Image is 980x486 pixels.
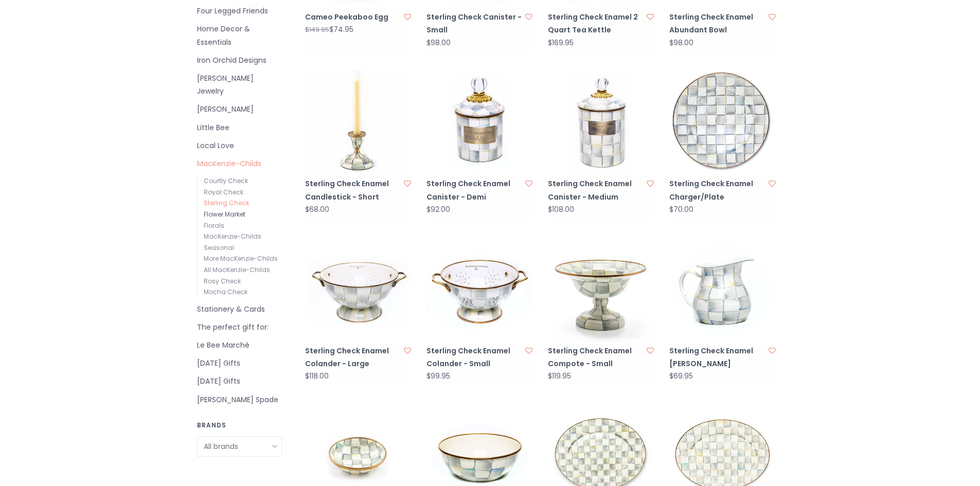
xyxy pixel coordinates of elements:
img: Sterling Check Enamel Canister - Medium [548,69,654,175]
a: Add to wishlist [404,12,411,22]
a: Add to wishlist [525,178,532,189]
a: Add to wishlist [769,346,776,356]
a: Add to wishlist [769,178,776,189]
a: The perfect gift for: [197,321,282,334]
a: [PERSON_NAME] Jewelry [197,72,282,98]
div: $98.00 [426,39,451,47]
a: [PERSON_NAME] [197,103,282,116]
a: Add to wishlist [647,178,654,189]
a: Sterling Check [204,199,249,207]
div: $98.00 [669,39,693,47]
a: Little Bee [197,121,282,134]
div: $68.00 [305,206,329,213]
a: Courtly Check [204,176,248,185]
span: $149.95 [305,25,329,34]
div: $92.00 [426,206,450,213]
a: Sterling Check Enamel [PERSON_NAME] [669,345,765,370]
img: MacKenzie-Childs Sterling Check Enamel Compote - Small [548,236,654,341]
a: Add to wishlist [525,12,532,22]
a: Add to wishlist [404,346,411,356]
a: Add to wishlist [404,178,411,189]
div: $74.95 [305,26,353,33]
img: MacKenzie-Childs Sterling Check Enamel Creamer [669,236,775,341]
img: MacKenzie-Childs Sterling Check Enamel Candlestick - Short [305,69,411,175]
a: Sterling Check Enamel Abundant Bowl [669,11,765,37]
a: Add to wishlist [647,346,654,356]
a: Florals [204,221,224,230]
a: Sterling Check Enamel Colander - Small [426,345,522,370]
a: Sterling Check Enamel Candlestick - Short [305,177,401,203]
a: More MacKenzie-Childs [204,254,278,263]
a: All MacKenzie-Childs [204,265,270,274]
div: $108.00 [548,206,574,213]
a: Sterling Check Canister - Small [426,11,522,37]
a: Iron Orchid Designs [197,54,282,67]
a: Add to wishlist [769,12,776,22]
a: [DATE] Gifts [197,357,282,370]
div: $69.95 [669,372,693,380]
a: Sterling Check Enamel Compote - Small [548,345,644,370]
a: Royal Check [204,188,243,196]
a: Cameo Peekaboo Egg [305,11,401,24]
img: MacKenzie-Childs Sterling Check Enamel Colander - Large [305,236,411,341]
a: Sterling Check Enamel Canister - Medium [548,177,644,203]
a: MacKenzie-Childs [197,157,282,170]
h3: Brands [197,422,282,428]
div: $99.95 [426,372,450,380]
a: Sterling Check Enamel Colander - Large [305,345,401,370]
a: Sterling Check Enamel Canister - Demi [426,177,522,203]
a: [DATE] Gifts [197,375,282,388]
a: Four Legged Friends [197,5,282,17]
a: Stationery & Cards [197,303,282,316]
a: Home Decor & Essentials [197,23,282,48]
div: $118.00 [305,372,329,380]
a: Add to wishlist [525,346,532,356]
a: Local Love [197,139,282,152]
img: Sterling Check Enamel Colander - Small [426,236,532,341]
div: $70.00 [669,206,693,213]
a: Rosy Check [204,277,241,285]
a: [PERSON_NAME] Spade [197,393,282,406]
img: MacKenzie-Childs Sterling Check Enamel Canister - Demi [426,69,532,175]
a: Mocha Check [204,287,247,296]
a: Sterling Check Enamel Charger/Plate [669,177,765,203]
a: Add to wishlist [647,12,654,22]
img: Sterling Check Enamel Charger/Plate [669,69,775,175]
div: $119.95 [548,372,571,380]
a: Le Bee Marché [197,339,282,352]
a: MacKenzie-Childs Seasonal [204,232,261,252]
a: Flower Market [204,210,245,219]
div: $169.95 [548,39,574,47]
a: Sterling Check Enamel 2 Quart Tea Kettle [548,11,644,37]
